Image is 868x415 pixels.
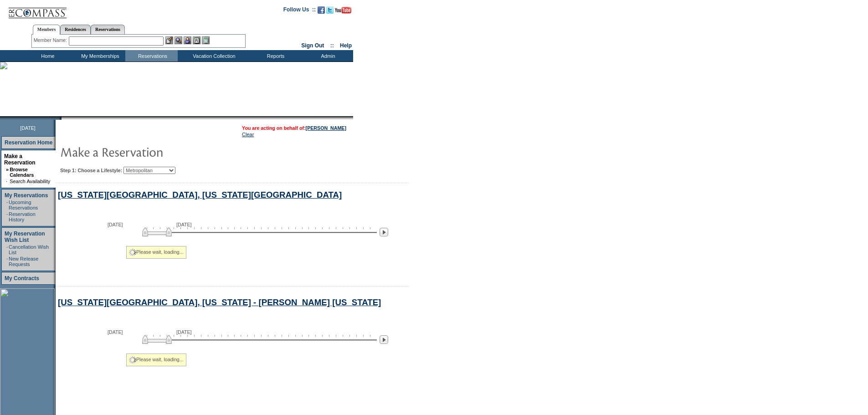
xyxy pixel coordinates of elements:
a: Sign Out [301,42,324,49]
div: Please wait, loading... [126,354,186,366]
a: My Reservation Wish List [5,231,45,243]
a: Reservation History [9,211,36,222]
img: Next [380,335,388,344]
img: pgTtlMakeReservation.gif [60,143,242,161]
a: Become our fan on Facebook [318,9,325,15]
td: · [6,200,8,210]
img: promoShadowLeftCorner.gif [58,116,62,120]
a: My Contracts [5,275,39,282]
a: Reservations [91,25,125,34]
img: b_calculator.gif [202,36,210,44]
td: · [6,244,8,255]
b: Step 1: Choose a Lifestyle: [60,168,122,173]
td: · [6,211,8,222]
a: Help [340,42,352,49]
b: » [6,167,9,172]
img: spinner2.gif [129,249,136,256]
td: Admin [301,50,353,61]
td: My Memberships [73,50,125,61]
a: [PERSON_NAME] [306,125,346,131]
a: Search Availability [10,179,50,184]
span: [DATE] [176,329,192,335]
td: Follow Us :: [283,5,316,16]
td: Reservations [125,50,178,61]
td: · [6,256,8,267]
img: b_edit.gif [165,36,173,44]
span: [DATE] [20,125,36,131]
a: [US_STATE][GEOGRAPHIC_DATA], [US_STATE][GEOGRAPHIC_DATA] [58,190,342,200]
img: Subscribe to our YouTube Channel [335,7,351,14]
td: · [6,179,9,184]
a: [US_STATE][GEOGRAPHIC_DATA], [US_STATE] - [PERSON_NAME] [US_STATE] [58,297,381,307]
span: [DATE] [176,222,192,227]
span: You are acting on behalf of: [242,125,346,131]
img: Follow us on Twitter [326,6,334,14]
a: Make a Reservation [4,153,36,166]
img: Reservations [193,36,200,44]
td: Home [21,50,73,61]
td: Vacation Collection [178,50,248,61]
div: Please wait, loading... [126,246,186,259]
img: blank.gif [62,116,62,120]
div: Member Name: [34,36,69,44]
a: Follow us on Twitter [326,9,334,15]
a: Upcoming Reservations [9,200,38,210]
img: spinner2.gif [129,356,136,364]
a: Browse Calendars [10,167,34,178]
a: New Release Requests [9,256,38,267]
a: Cancellation Wish List [9,244,49,255]
span: [DATE] [108,329,123,335]
span: [DATE] [108,222,123,227]
span: :: [330,42,334,49]
img: Become our fan on Facebook [318,6,325,14]
a: Reservation Home [5,139,52,146]
a: Clear [242,132,254,137]
a: Residences [60,25,91,34]
img: Impersonate [184,36,191,44]
td: Reports [248,50,301,61]
a: Subscribe to our YouTube Channel [335,9,351,15]
img: Next [380,228,388,236]
a: My Reservations [5,192,48,199]
a: Members [33,25,61,35]
img: View [175,36,182,44]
